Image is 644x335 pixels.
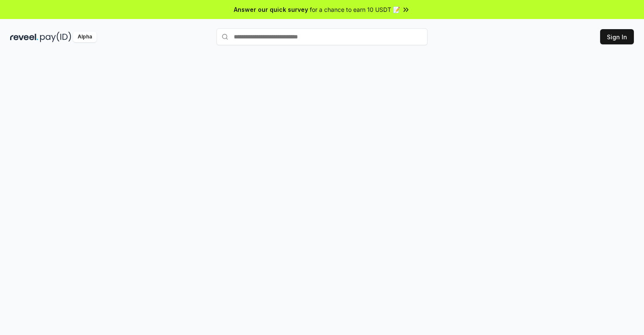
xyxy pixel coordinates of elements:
[40,32,71,42] img: pay_id
[310,5,400,14] span: for a chance to earn 10 USDT 📝
[10,32,38,42] img: reveel_dark
[234,5,308,14] span: Answer our quick survey
[73,32,97,42] div: Alpha
[600,29,634,44] button: Sign In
